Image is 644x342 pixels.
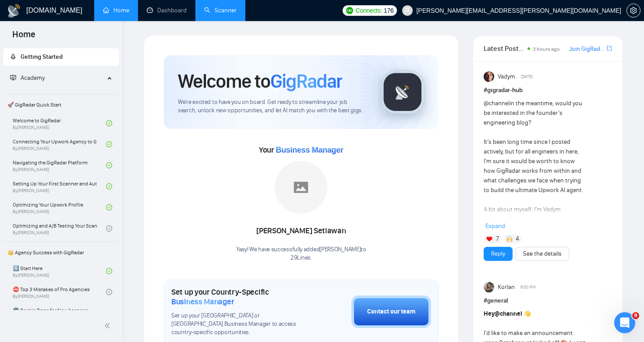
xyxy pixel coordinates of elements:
span: export [607,45,612,52]
span: Business Manager [171,297,234,306]
span: 176 [384,6,393,15]
img: Vadym [484,71,494,82]
span: Expand [485,222,505,230]
span: 7 [496,235,499,243]
span: Set up your [GEOGRAPHIC_DATA] or [GEOGRAPHIC_DATA] Business Manager to access country-specific op... [171,312,308,337]
span: Connects: [356,6,382,15]
a: setting [626,7,640,14]
span: 6:00 PM [520,283,536,291]
span: 4 [516,235,519,243]
span: check-circle [106,225,112,232]
a: Setting Up Your First Scanner and Auto-BidderBy[PERSON_NAME] [13,177,106,196]
span: Korlan [498,282,515,292]
a: Optimizing Your Upwork ProfileBy[PERSON_NAME] [13,198,106,217]
span: setting [627,7,640,14]
span: GigRadar [270,69,342,93]
span: 3 hours ago [533,46,560,52]
h1: Welcome to [178,69,342,93]
span: 👋 [524,310,531,317]
a: Connecting Your Upwork Agency to GigRadarBy[PERSON_NAME] [13,135,106,154]
span: Academy [21,74,45,82]
span: @channel [484,100,510,107]
span: double-left [104,321,113,330]
img: 🙌 [506,236,513,242]
div: [PERSON_NAME] Setiawan [236,224,366,239]
a: homeHome [103,7,129,14]
span: check-circle [106,183,112,189]
img: placeholder.png [275,161,327,214]
button: See the details [516,247,569,261]
span: check-circle [106,162,112,168]
span: check-circle [106,120,112,126]
span: user [404,7,410,14]
span: @channel [495,310,522,317]
a: Join GigRadar Slack Community [569,44,605,54]
span: 🚀 GigRadar Quick Start [4,96,118,114]
img: Korlan [484,282,494,292]
span: Getting Started [21,53,63,61]
strong: Hey [484,310,522,317]
span: Latest Posts from the GigRadar Community [484,43,525,54]
button: Reply [484,247,513,261]
iframe: Intercom live chat [614,312,635,333]
span: rocket [10,53,16,60]
p: 29Lines . [236,254,366,262]
span: fund-projection-screen [10,75,16,81]
span: Vadym [498,72,515,82]
img: upwork-logo.png [346,7,353,14]
button: setting [626,4,640,18]
a: Welcome to GigRadarBy[PERSON_NAME] [13,114,106,133]
li: Getting Started [3,48,119,66]
h1: # gigradar-hub [484,85,612,95]
span: 👑 Agency Success with GigRadar [4,244,118,261]
button: Contact our team [351,296,431,328]
span: Home [5,28,42,46]
a: See the details [523,249,562,259]
div: Contact our team [367,307,415,317]
a: searchScanner [204,7,237,14]
span: check-circle [106,289,112,295]
a: ⛔ Top 3 Mistakes of Pro AgenciesBy[PERSON_NAME] [13,282,106,302]
span: check-circle [106,268,112,274]
span: Academy [10,74,45,82]
span: [DATE] [521,73,533,81]
a: export [607,44,612,53]
a: Optimizing and A/B Testing Your Scanner for Better ResultsBy[PERSON_NAME] [13,219,106,238]
span: Business Manager [276,146,343,154]
img: gigradar-logo.png [381,70,425,114]
span: 🌚 Rookie Traps for New Agencies [13,306,97,315]
a: Reply [491,249,505,259]
div: Yaay! We have successfully added [PERSON_NAME] to [236,246,366,262]
img: logo [7,4,21,18]
span: 9 [632,312,639,319]
span: check-circle [106,204,112,210]
h1: Set up your Country-Specific [171,287,308,306]
a: 1️⃣ Start HereBy[PERSON_NAME] [13,261,106,281]
span: We're excited to have you on board. Get ready to streamline your job search, unlock new opportuni... [178,98,367,115]
h1: # general [484,296,612,306]
span: check-circle [106,141,112,147]
span: Your [259,145,343,155]
img: ❤️ [486,236,492,242]
a: dashboardDashboard [147,7,187,14]
a: Navigating the GigRadar PlatformBy[PERSON_NAME] [13,156,106,175]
